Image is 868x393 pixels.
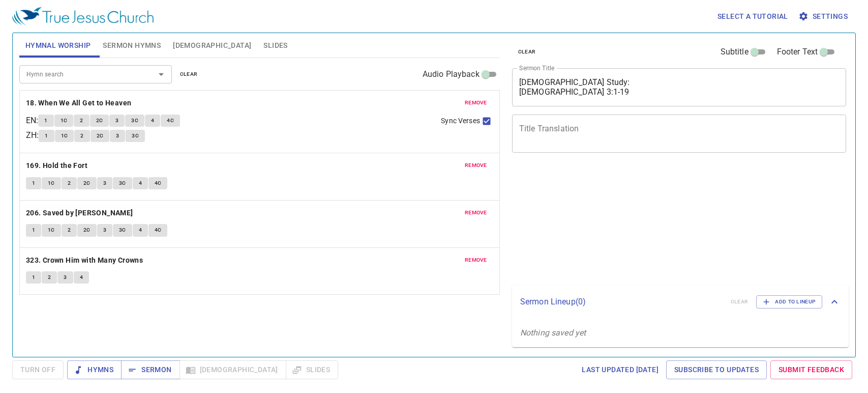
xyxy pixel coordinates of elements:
button: 2 [42,271,57,284]
button: 3 [97,177,112,189]
span: 3 [103,179,106,188]
b: 18. When We All Get to Heaven [26,97,132,109]
button: clear [512,46,542,58]
button: remove [459,97,493,109]
span: 1 [32,179,35,188]
span: 1C [48,226,55,235]
button: 2 [62,177,77,189]
button: 2C [77,224,97,236]
span: Add to Lineup [763,297,816,306]
button: 3C [113,177,132,189]
textarea: [DEMOGRAPHIC_DATA] Study: [DEMOGRAPHIC_DATA] 3:1-19 [519,77,840,97]
button: clear [174,68,204,80]
span: 2 [80,116,83,125]
b: 206. Saved by [PERSON_NAME] [26,207,133,219]
span: 2C [97,131,104,141]
span: Select a tutorial [717,10,788,23]
button: 1 [39,130,54,142]
span: 3 [64,273,67,282]
button: 3 [109,115,125,127]
button: 1 [38,115,53,127]
span: 2 [68,179,71,188]
i: Nothing saved yet [520,328,586,338]
span: 4C [155,226,162,235]
span: 3 [103,226,106,235]
span: 4 [80,273,83,282]
button: 4C [148,177,168,189]
button: 3C [113,224,132,236]
span: 2C [96,116,103,125]
span: Footer Text [777,46,818,58]
span: 1C [61,131,68,141]
a: Submit Feedback [770,360,852,379]
button: Add to Lineup [756,295,822,308]
button: Select a tutorial [713,7,792,26]
span: clear [518,47,536,57]
span: Subtitle [721,46,749,58]
span: remove [465,161,487,170]
span: 3C [119,226,126,235]
span: 4C [167,116,174,125]
span: 1 [32,226,35,235]
button: 18. When We All Get to Heaven [26,97,133,109]
a: Last updated [DATE] [578,360,663,379]
button: 2C [90,115,109,127]
span: 3C [119,179,126,188]
span: 3 [115,116,118,125]
span: Submit Feedback [779,363,844,376]
iframe: from-child [508,163,781,282]
button: Sermon [121,360,179,379]
button: 2 [62,224,77,236]
button: 4 [74,271,89,284]
button: 2C [77,177,97,189]
span: Slides [263,39,287,52]
span: Sync Verses [441,116,480,126]
span: 1 [32,273,35,282]
b: 323. Crown Him with Many Crowns [26,254,143,267]
button: 4C [161,115,180,127]
span: Last updated [DATE] [582,363,659,376]
button: 1 [26,177,41,189]
span: remove [465,208,487,217]
span: 4 [139,179,142,188]
button: 1C [42,224,61,236]
button: 2 [74,130,89,142]
button: 3 [110,130,125,142]
button: 2C [91,130,110,142]
span: Hymns [75,363,113,376]
span: [DEMOGRAPHIC_DATA] [173,39,251,52]
button: 4C [148,224,168,236]
button: 1C [42,177,61,189]
span: 4C [155,179,162,188]
button: 323. Crown Him with Many Crowns [26,254,145,267]
button: 2 [74,115,89,127]
button: 3C [125,115,144,127]
span: Audio Playback [423,68,480,80]
button: 1 [26,224,41,236]
button: remove [459,159,493,172]
p: EN : [26,115,38,127]
button: Open [154,67,168,81]
span: Subscribe to Updates [674,363,759,376]
button: 169. Hold the Fort [26,159,89,172]
button: 1C [54,115,74,127]
button: remove [459,207,493,219]
span: 4 [151,116,154,125]
button: 4 [145,115,160,127]
span: 2C [83,226,91,235]
button: Hymns [67,360,122,379]
button: 3 [97,224,112,236]
button: remove [459,254,493,266]
span: remove [465,98,487,107]
div: Sermon Lineup(0)clearAdd to Lineup [512,285,849,319]
span: 3C [132,131,139,141]
span: 1C [61,116,68,125]
button: 4 [133,177,148,189]
span: clear [180,70,198,79]
span: remove [465,256,487,265]
a: Subscribe to Updates [666,360,767,379]
span: 4 [139,226,142,235]
span: Sermon [129,363,171,376]
span: Sermon Hymns [103,39,161,52]
button: 1 [26,271,41,284]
